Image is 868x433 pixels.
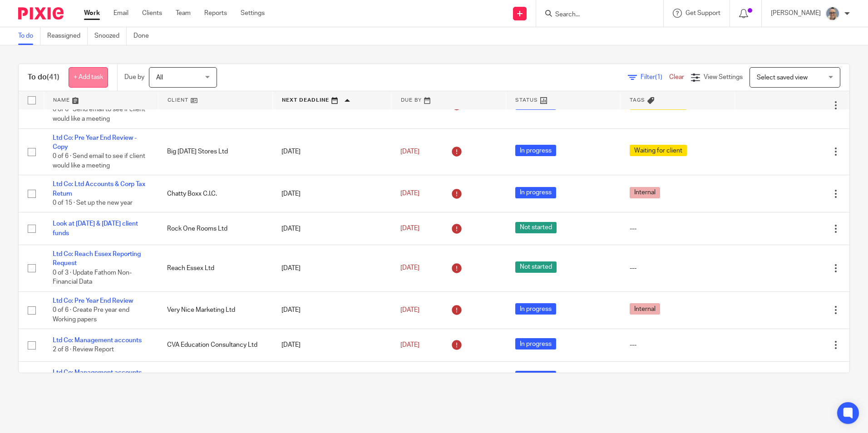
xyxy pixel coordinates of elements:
[53,369,142,376] a: Ltd Co: Management accounts
[53,135,137,150] a: Ltd Co: Pre Year End Review - Copy
[53,251,141,266] a: Ltd Co: Reach Essex Reporting Request
[113,9,128,18] a: Email
[272,291,391,329] td: [DATE]
[28,73,59,82] h1: To do
[53,200,133,206] span: 0 of 15 · Set up the new year
[53,298,133,304] a: Ltd Co: Pre Year End Review
[515,261,557,273] span: Not started
[158,361,272,394] td: Reach Essex Ltd
[142,9,162,18] a: Clients
[241,9,265,18] a: Settings
[686,10,720,16] span: Get Support
[158,245,272,291] td: Reach Essex Ltd
[771,9,821,18] p: [PERSON_NAME]
[400,226,419,232] span: [DATE]
[158,212,272,245] td: Rock One Rooms Ltd
[641,74,669,80] span: Filter
[47,74,59,81] span: (41)
[400,148,419,155] span: [DATE]
[53,307,129,323] span: 0 of 6 · Create Pre year end Working papers
[133,27,156,45] a: Done
[400,265,419,271] span: [DATE]
[156,74,163,81] span: All
[53,347,114,353] span: 2 of 8 · Review Report
[53,153,145,169] span: 0 of 6 · Send email to see if client would like a meeting
[669,74,684,80] a: Clear
[272,245,391,291] td: [DATE]
[400,191,419,197] span: [DATE]
[53,221,138,236] a: Look at [DATE] & [DATE] client funds
[515,303,556,315] span: In progress
[630,303,660,315] span: Internal
[272,329,391,361] td: [DATE]
[158,329,272,361] td: CVA Education Consultancy Ltd
[158,291,272,329] td: Very Nice Marketing Ltd
[94,27,127,45] a: Snoozed
[124,73,144,82] p: Due by
[630,224,726,233] div: ---
[158,128,272,175] td: Big [DATE] Stores Ltd
[272,175,391,212] td: [DATE]
[272,212,391,245] td: [DATE]
[704,74,743,80] span: View Settings
[53,337,142,344] a: Ltd Co: Management accounts
[630,98,645,103] span: Tags
[84,9,100,18] a: Work
[47,27,88,45] a: Reassigned
[515,222,557,233] span: Not started
[757,74,808,81] span: Select saved view
[272,361,391,394] td: [DATE]
[204,9,227,18] a: Reports
[554,11,636,19] input: Search
[630,264,726,273] div: ---
[825,6,840,21] img: Website%20Headshot.png
[272,128,391,175] td: [DATE]
[515,187,556,198] span: In progress
[515,338,556,349] span: In progress
[515,145,556,156] span: In progress
[655,74,662,80] span: (1)
[400,307,419,313] span: [DATE]
[176,9,191,18] a: Team
[630,187,660,198] span: Internal
[400,342,419,348] span: [DATE]
[630,145,687,156] span: Waiting for client
[158,175,272,212] td: Chatty Boxx C.I.C.
[69,67,108,88] a: + Add task
[18,7,64,20] img: Pixie
[53,181,145,197] a: Ltd Co: Ltd Accounts & Corp Tax Return
[53,270,132,285] span: 0 of 3 · Update Fathom Non-Financial Data
[515,371,556,382] span: In progress
[18,27,40,45] a: To do
[630,340,726,349] div: ---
